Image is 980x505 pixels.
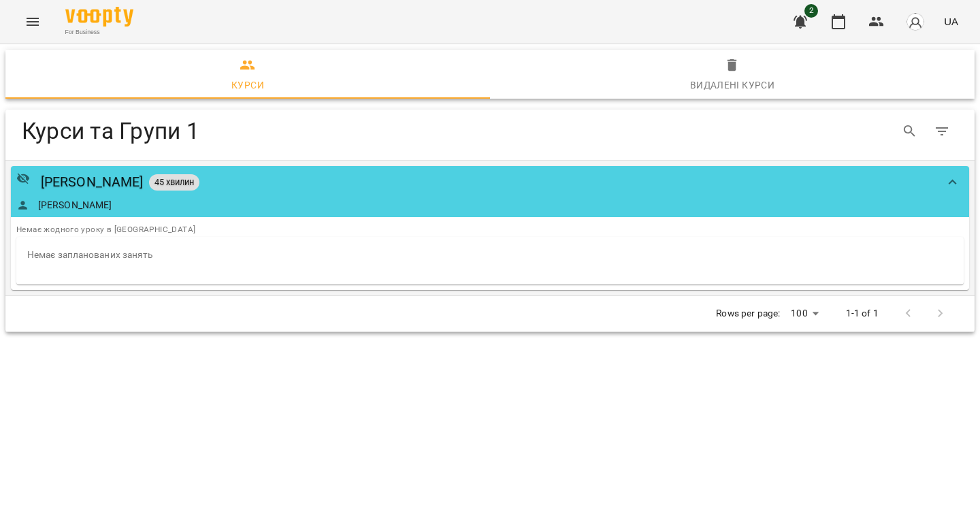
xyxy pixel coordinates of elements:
[944,14,958,29] span: UA
[231,77,264,93] div: Курси
[785,304,823,323] div: 100
[27,248,953,263] h6: Немає запланованих занять
[906,12,925,31] img: avatar_s.png
[804,4,818,18] span: 2
[716,307,780,321] p: Rows per page:
[65,7,133,27] img: Voopty Logo
[5,110,975,153] div: Table Toolbar
[149,176,199,188] span: 45 хвилин
[16,225,195,234] span: Немає жодного уроку в [GEOGRAPHIC_DATA]
[16,5,49,38] button: Menu
[16,172,30,185] svg: Приватний урок
[936,166,969,199] button: show more
[690,77,775,93] div: Видалені курси
[38,198,112,212] a: [PERSON_NAME]
[41,172,144,193] a: [PERSON_NAME]
[65,28,133,37] span: For Business
[894,115,926,148] button: Search
[938,9,964,34] button: UA
[22,117,546,145] h4: Курси та Групи 1
[846,307,879,321] p: 1-1 of 1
